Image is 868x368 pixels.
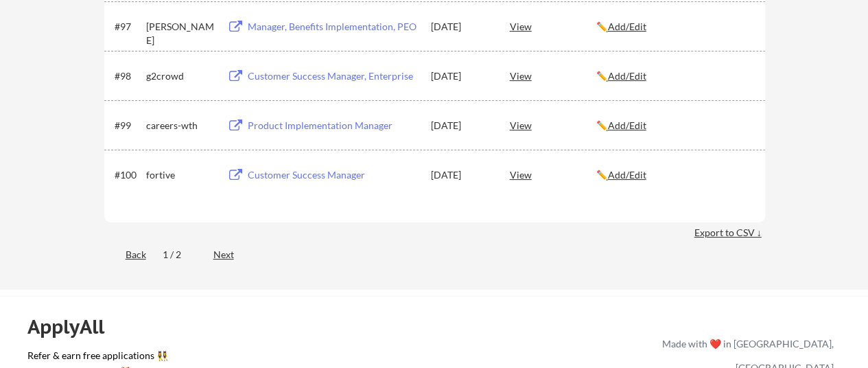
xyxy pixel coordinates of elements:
[146,168,215,182] div: fortive
[248,69,418,83] div: Customer Success Manager, Enterprise
[27,351,375,365] a: Refer & earn free applications 👯‍♀️
[248,119,418,133] div: Product Implementation Manager
[431,168,491,182] div: [DATE]
[596,119,753,133] div: ✏️
[608,119,646,131] u: Add/Edit
[608,21,646,32] u: Add/Edit
[608,70,646,82] u: Add/Edit
[596,69,753,83] div: ✏️
[431,20,491,34] div: [DATE]
[115,69,141,83] div: #98
[163,248,197,262] div: 1 / 2
[596,20,753,34] div: ✏️
[27,315,120,338] div: ApplyAll
[115,168,141,182] div: #100
[694,226,765,240] div: Export to CSV ↓
[431,119,491,133] div: [DATE]
[146,69,215,83] div: g2crowd
[608,169,646,181] u: Add/Edit
[213,248,250,262] div: Next
[596,168,753,182] div: ✏️
[510,14,596,38] div: View
[510,162,596,187] div: View
[510,63,596,88] div: View
[104,248,146,262] div: Back
[248,20,418,34] div: Manager, Benefits Implementation, PEO
[146,119,215,133] div: careers-wth
[146,20,215,47] div: [PERSON_NAME]
[431,69,491,83] div: [DATE]
[115,119,141,133] div: #99
[115,20,141,34] div: #97
[248,168,418,182] div: Customer Success Manager
[510,113,596,137] div: View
